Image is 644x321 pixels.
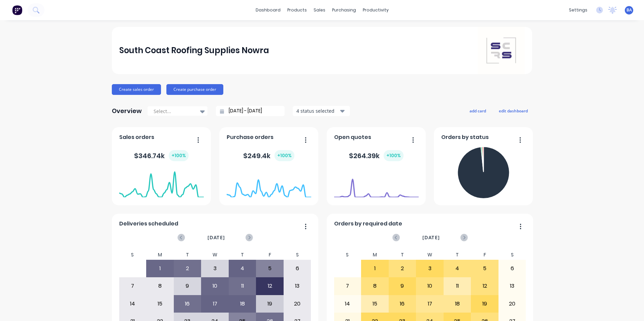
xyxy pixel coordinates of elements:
div: 3 [416,260,443,277]
span: Sales orders [119,133,154,141]
div: 6 [499,260,526,277]
div: 4 status selected [296,107,339,114]
div: 14 [334,295,361,312]
img: South Coast Roofing Supplies Nowra [478,27,525,74]
div: Overview [112,104,142,118]
div: $ 264.39k [349,150,404,161]
button: Create sales order [112,84,161,95]
div: 8 [147,278,173,294]
div: 3 [201,260,228,277]
div: 5 [471,260,498,277]
div: S [334,250,361,260]
div: 4 [229,260,256,277]
div: 10 [416,278,443,294]
div: 12 [256,278,283,294]
div: M [361,250,389,260]
div: T [444,250,471,260]
div: 17 [416,295,443,312]
div: $ 346.74k [134,150,189,161]
div: 19 [471,295,498,312]
div: M [146,250,174,260]
span: Orders by required date [334,220,402,228]
div: 7 [119,278,146,294]
div: 2 [389,260,416,277]
div: 8 [361,278,388,294]
div: S [119,250,147,260]
div: 18 [444,295,471,312]
div: 16 [389,295,416,312]
div: productivity [359,5,392,15]
div: settings [566,5,591,15]
div: 12 [471,278,498,294]
div: 20 [499,295,526,312]
a: dashboard [252,5,284,15]
div: 11 [444,278,471,294]
div: 2 [174,260,201,277]
div: 9 [389,278,416,294]
div: W [416,250,444,260]
div: 6 [284,260,311,277]
div: + 100 % [275,150,294,161]
div: S [284,250,311,260]
button: 4 status selected [293,106,350,116]
div: T [389,250,416,260]
div: + 100 % [169,150,189,161]
div: + 100 % [384,150,404,161]
div: 1 [147,260,173,277]
div: 20 [284,295,311,312]
button: add card [465,106,490,115]
div: 19 [256,295,283,312]
div: S [498,250,526,260]
div: 15 [361,295,388,312]
div: sales [310,5,329,15]
div: 15 [147,295,173,312]
span: Deliveries scheduled [119,220,178,228]
button: edit dashboard [494,106,532,115]
div: F [256,250,284,260]
span: Orders by status [441,133,489,141]
div: 14 [119,295,146,312]
div: W [201,250,229,260]
div: South Coast Roofing Supplies Nowra [119,44,269,57]
div: T [229,250,256,260]
span: BA [626,7,632,13]
div: 16 [174,295,201,312]
span: [DATE] [207,234,225,241]
div: $ 249.4k [243,150,294,161]
div: 13 [499,278,526,294]
div: 1 [361,260,388,277]
div: 5 [256,260,283,277]
div: T [174,250,201,260]
button: Create purchase order [166,84,223,95]
img: Factory [12,5,22,15]
div: 4 [444,260,471,277]
span: Open quotes [334,133,371,141]
div: F [471,250,498,260]
span: Purchase orders [227,133,273,141]
div: 17 [201,295,228,312]
div: 7 [334,278,361,294]
div: products [284,5,310,15]
div: 13 [284,278,311,294]
div: 18 [229,295,256,312]
div: purchasing [329,5,359,15]
span: [DATE] [422,234,440,241]
div: 9 [174,278,201,294]
div: 10 [201,278,228,294]
div: 11 [229,278,256,294]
